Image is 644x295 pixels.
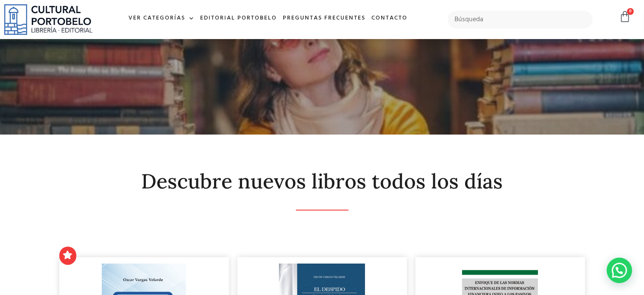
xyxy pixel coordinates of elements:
[448,11,593,28] input: Búsqueda
[125,9,197,28] a: Ver Categorías
[59,170,585,193] h2: Descubre nuevos libros todos los días
[368,9,410,28] a: Contacto
[619,11,631,23] a: 0
[197,9,280,28] a: Editorial Portobelo
[627,8,634,15] span: 0
[607,258,632,283] div: Contactar por WhatsApp
[280,9,368,28] a: Preguntas frecuentes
